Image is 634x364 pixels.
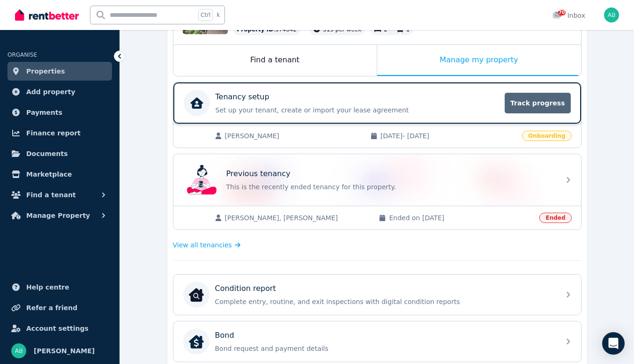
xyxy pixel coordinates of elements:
[26,323,89,334] span: Account settings
[552,11,585,20] div: Inbox
[11,343,26,358] img: Annette Bremen
[216,105,500,115] p: Set up your tenant, create or import your lease agreement
[26,169,72,180] span: Marketplace
[15,8,79,22] img: RentBetter
[173,82,581,124] a: Tenancy setupSet up your tenant, create or import your lease agreementTrack progress
[7,62,112,81] a: Properties
[7,103,112,122] a: Payments
[26,302,77,313] span: Refer a friend
[189,287,204,302] img: Condition report
[7,186,112,204] button: Find a tenant
[380,131,516,141] span: [DATE] - [DATE]
[377,45,581,76] div: Manage my property
[173,240,241,250] a: View all tenancies
[215,283,276,294] p: Condition report
[173,275,581,315] a: Condition reportCondition reportComplete entry, routine, and exit inspections with digital condit...
[215,344,554,353] p: Bond request and payment details
[7,124,112,142] a: Finance report
[225,131,361,141] span: [PERSON_NAME]
[187,165,217,195] img: Previous tenancy
[26,86,75,97] span: Add property
[26,107,62,118] span: Payments
[7,298,112,317] a: Refer a friend
[215,330,234,341] p: Bond
[173,240,232,250] span: View all tenancies
[225,213,370,223] span: [PERSON_NAME], [PERSON_NAME]
[216,91,269,103] p: Tenancy setup
[7,144,112,163] a: Documents
[26,210,90,221] span: Manage Property
[539,213,571,223] span: Ended
[216,11,220,19] span: k
[198,9,213,21] span: Ctrl
[189,334,204,349] img: Bond
[34,345,95,357] span: [PERSON_NAME]
[26,66,65,77] span: Properties
[7,82,112,101] a: Add property
[215,297,554,306] p: Complete entry, routine, and exit inspections with digital condition reports
[7,206,112,225] button: Manage Property
[389,213,534,223] span: Ended on [DATE]
[226,182,554,192] p: This is the recently ended tenancy for this property.
[173,321,581,362] a: BondBondBond request and payment details
[26,189,76,201] span: Find a tenant
[7,278,112,297] a: Help centre
[505,93,570,113] span: Track progress
[522,131,571,141] span: Onboarding
[602,332,625,355] div: Open Intercom Messenger
[26,282,69,293] span: Help centre
[226,168,291,179] p: Previous tenancy
[558,10,566,15] span: 70
[26,127,81,139] span: Finance report
[26,148,68,159] span: Documents
[173,45,377,76] div: Find a tenant
[7,319,112,338] a: Account settings
[7,165,112,184] a: Marketplace
[7,52,37,58] span: ORGANISE
[173,154,581,206] a: Previous tenancyPrevious tenancyThis is the recently ended tenancy for this property.
[604,7,619,22] img: Annette Bremen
